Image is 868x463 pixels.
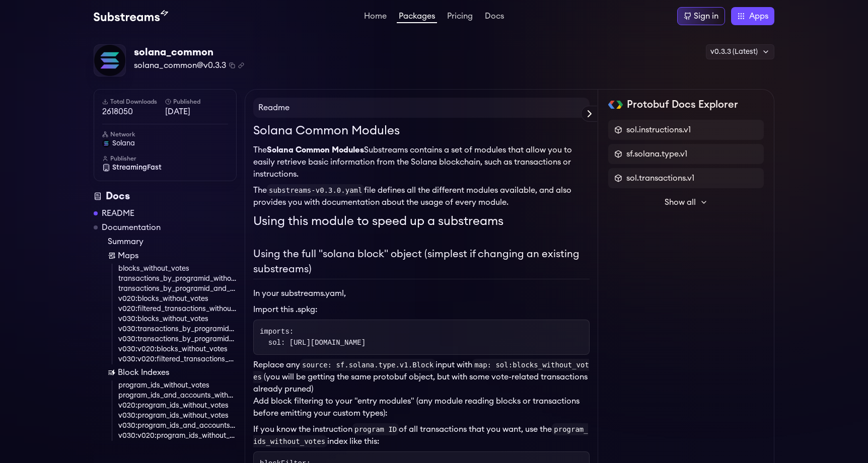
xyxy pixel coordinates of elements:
span: 2618050 [102,106,165,118]
code: map: sol:blocks_without_votes [253,359,589,383]
li: Import this .spkg: [253,303,590,316]
code: imports: sol: [URL][DOMAIN_NAME] [260,328,366,347]
h6: Published [165,98,228,106]
h1: Solana Common Modules [253,122,590,140]
a: program_ids_and_accounts_without_votes [118,391,237,401]
a: Packages [397,12,437,23]
strong: Solana Common Modules [267,146,364,154]
a: Maps [108,250,237,262]
code: substreams-v0.3.0.yaml [267,184,364,196]
a: v030:blocks_without_votes [118,314,237,324]
span: [DATE] [165,106,228,118]
a: program_ids_without_votes [118,380,237,391]
code: source: sf.solana.type.v1.Block [300,359,436,371]
a: v030:program_ids_without_votes [118,411,237,421]
p: The file defines all the different modules available, and also provides you with documentation ab... [253,184,590,208]
h6: Network [102,130,228,138]
img: solana [102,139,110,147]
button: Show all [608,192,764,212]
img: Package Logo [94,45,125,76]
a: v030:program_ids_and_accounts_without_votes [118,421,237,431]
a: v030:v020:program_ids_without_votes [118,431,237,441]
button: Copy .spkg link to clipboard [238,62,244,68]
a: Block Indexes [108,366,237,378]
span: StreamingFast [112,163,162,173]
p: The Substreams contains a set of modules that allow you to easily retrieve basic information from... [253,144,590,180]
a: transactions_by_programid_and_account_without_votes [118,284,237,294]
code: program ID [352,423,399,435]
a: README [102,207,134,219]
a: transactions_by_programid_without_votes [118,274,237,284]
h1: Using this module to speed up a substreams [253,212,590,230]
span: sol.instructions.v1 [626,124,691,136]
h2: Protobuf Docs Explorer [627,98,738,112]
a: Home [362,12,389,22]
code: program_ids_without_votes [253,423,588,447]
span: solana_common@v0.3.3 [134,59,226,71]
img: Protobuf [608,101,623,109]
p: If you know the instruction of all transactions that you want, use the index like this: [253,423,590,447]
a: v020:blocks_without_votes [118,294,237,304]
a: StreamingFast [102,163,228,173]
a: Docs [483,12,506,22]
img: Block Index icon [108,368,116,376]
a: v020:filtered_transactions_without_votes [118,304,237,314]
p: In your substreams.yaml, [253,287,590,299]
div: v0.3.3 (Latest) [706,44,774,59]
a: blocks_without_votes [118,264,237,274]
a: Pricing [445,12,475,22]
img: Map icon [108,252,116,260]
a: v030:transactions_by_programid_without_votes [118,324,237,334]
div: Docs [94,189,237,203]
p: Add block filtering to your "entry modules" (any module reading blocks or transactions before emi... [253,395,590,419]
span: sf.solana.type.v1 [626,148,687,160]
a: v030:v020:blocks_without_votes [118,344,237,354]
a: v030:transactions_by_programid_and_account_without_votes [118,334,237,344]
a: v020:program_ids_without_votes [118,401,237,411]
span: Show all [665,196,696,208]
a: Summary [108,236,237,248]
span: Apps [749,10,768,22]
p: Replace any input with (you will be getting the same protobuf object, but with some vote-related ... [253,359,590,395]
a: solana [102,138,228,148]
h6: Publisher [102,155,228,163]
h6: Total Downloads [102,98,165,106]
div: solana_common [134,45,244,59]
span: sol.transactions.v1 [626,172,694,184]
a: Documentation [102,221,161,234]
a: Sign in [677,7,725,25]
img: Substream's logo [94,10,168,22]
h2: Using the full "solana block" object (simplest if changing an existing substreams) [253,247,590,279]
h4: Readme [253,98,590,118]
button: Copy package name and version [229,62,235,68]
a: v030:v020:filtered_transactions_without_votes [118,354,237,364]
div: Sign in [694,10,718,22]
span: solana [112,138,135,148]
